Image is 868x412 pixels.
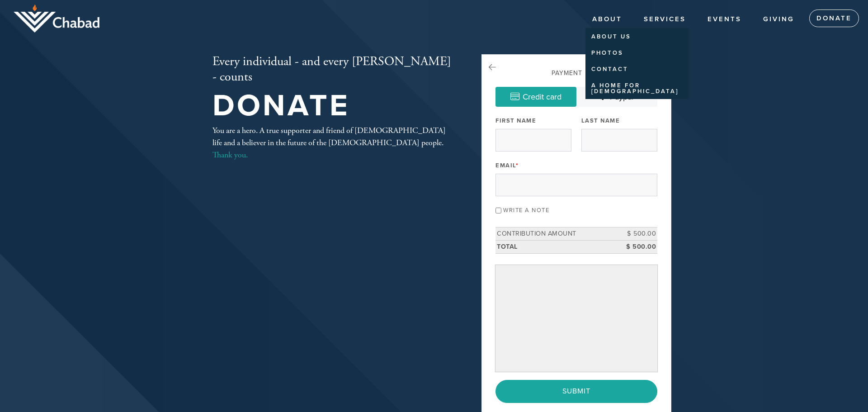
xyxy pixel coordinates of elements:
[585,11,629,28] a: About
[212,124,452,161] div: You are a hero. A true supporter and friend of [DEMOGRAPHIC_DATA] life and a believer in the futu...
[495,117,536,125] label: First Name
[212,150,248,160] a: Thank you.
[516,162,519,169] span: This field is required.
[585,29,684,44] a: About Us
[585,79,684,99] a: A Home for [DEMOGRAPHIC_DATA]
[503,207,549,214] label: Write a note
[809,9,859,28] a: Donate
[617,240,657,253] td: $ 500.00
[495,87,576,107] a: Credit card
[497,267,656,370] iframe: Secure payment input frame
[212,91,452,121] h1: Donate
[495,227,617,241] td: Contribution Amount
[495,161,519,170] label: Email
[495,68,657,78] div: Payment
[581,117,620,125] label: Last Name
[701,11,748,28] a: Events
[495,240,617,253] td: Total
[637,11,693,28] a: Services
[617,227,657,241] td: $ 500.00
[212,54,452,85] h2: Every individual - and every [PERSON_NAME] - counts
[585,62,684,77] a: Contact
[14,5,99,33] img: logo_half.png
[585,46,684,61] a: Photos
[756,11,801,28] a: Giving
[576,87,657,107] a: Paypal
[495,380,657,403] input: Submit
